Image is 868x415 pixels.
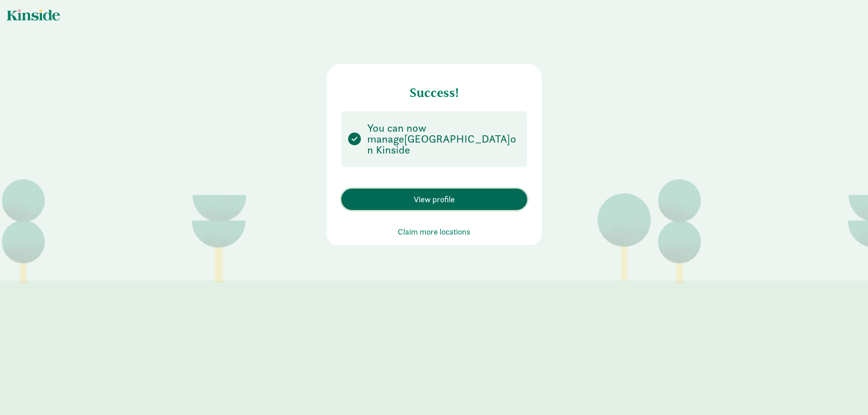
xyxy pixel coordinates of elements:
span: View profile [414,193,455,205]
p: You can now manage on Kinside [367,123,519,155]
button: Claim more locations [398,225,470,238]
iframe: Chat Widget [822,371,868,415]
span: [GEOGRAPHIC_DATA] [404,132,510,146]
button: View profile [341,189,527,210]
h4: Success! [341,78,527,100]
